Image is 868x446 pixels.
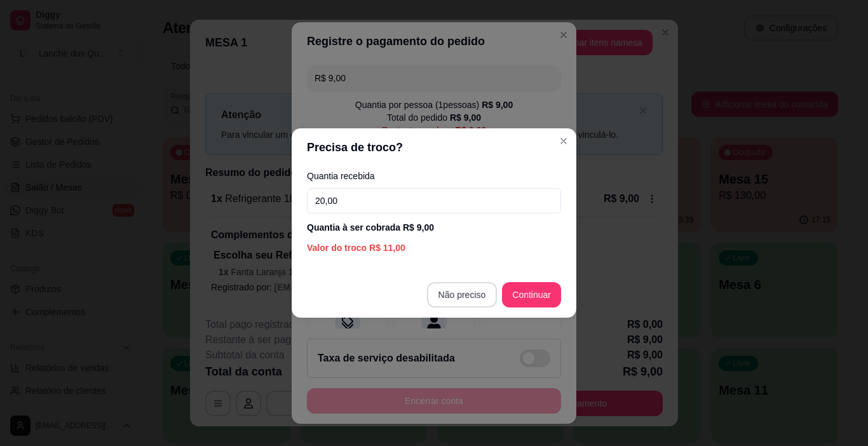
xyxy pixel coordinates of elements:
button: Continuar [502,282,561,307]
div: Valor do troco R$ 11,00 [307,241,561,254]
header: Precisa de troco? [292,128,576,166]
div: Quantia à ser cobrada R$ 9,00 [307,221,561,234]
label: Quantia recebida [307,172,561,180]
button: Não preciso [427,282,498,307]
button: Close [553,131,574,151]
